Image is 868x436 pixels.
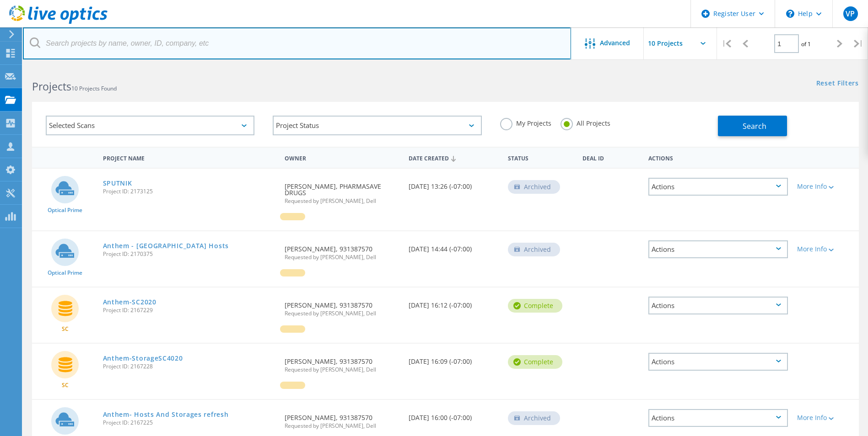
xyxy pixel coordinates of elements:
[9,19,108,26] a: Live Optics Dashboard
[280,231,404,269] div: [PERSON_NAME], 931387570
[285,423,399,429] span: Requested by [PERSON_NAME], Dell
[717,27,736,60] div: |
[508,299,562,313] div: Complete
[718,116,787,136] button: Search
[797,183,854,190] div: More Info
[23,27,571,59] input: Search projects by name, owner, ID, company, etc
[797,246,854,252] div: More Info
[98,149,280,166] div: Project Name
[648,178,788,196] div: Actions
[103,180,132,186] a: SPUTNIK
[600,40,630,46] span: Advanced
[644,149,793,166] div: Actions
[648,297,788,314] div: Actions
[508,243,560,256] div: Archived
[103,299,156,305] a: Anthem-SC2020
[103,411,229,418] a: Anthem- Hosts And Storages refresh
[648,409,788,427] div: Actions
[103,308,276,313] span: Project ID: 2167229
[508,355,562,369] div: Complete
[801,40,811,48] span: of 1
[48,207,82,213] span: Optical Prime
[786,10,794,18] svg: \n
[280,344,404,382] div: [PERSON_NAME], 931387570
[280,149,404,166] div: Owner
[32,79,71,94] b: Projects
[846,10,855,17] span: VP
[849,27,868,60] div: |
[103,243,229,249] a: Anthem - [GEOGRAPHIC_DATA] Hosts
[103,251,276,257] span: Project ID: 2170375
[404,344,503,374] div: [DATE] 16:09 (-07:00)
[62,326,69,332] span: SC
[797,415,854,421] div: More Info
[285,198,399,204] span: Requested by [PERSON_NAME], Dell
[404,149,503,166] div: Date Created
[816,80,859,88] a: Reset Filters
[280,169,404,213] div: [PERSON_NAME], PHARMASAVE DRUGS
[404,400,503,430] div: [DATE] 16:00 (-07:00)
[743,121,766,131] span: Search
[404,231,503,261] div: [DATE] 14:44 (-07:00)
[46,116,254,135] div: Selected Scans
[578,149,644,166] div: Deal Id
[273,116,481,135] div: Project Status
[500,118,551,127] label: My Projects
[62,383,69,388] span: SC
[103,355,183,362] a: Anthem-StorageSC4020
[103,420,276,425] span: Project ID: 2167225
[648,353,788,371] div: Actions
[508,411,560,425] div: Archived
[503,149,578,166] div: Status
[285,367,399,372] span: Requested by [PERSON_NAME], Dell
[280,287,404,325] div: [PERSON_NAME], 931387570
[285,255,399,260] span: Requested by [PERSON_NAME], Dell
[285,311,399,316] span: Requested by [PERSON_NAME], Dell
[48,270,82,276] span: Optical Prime
[71,85,117,92] span: 10 Projects Found
[508,180,560,194] div: Archived
[404,287,503,318] div: [DATE] 16:12 (-07:00)
[103,189,276,194] span: Project ID: 2173125
[404,169,503,199] div: [DATE] 13:26 (-07:00)
[561,118,610,127] label: All Projects
[103,364,276,369] span: Project ID: 2167228
[648,240,788,258] div: Actions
